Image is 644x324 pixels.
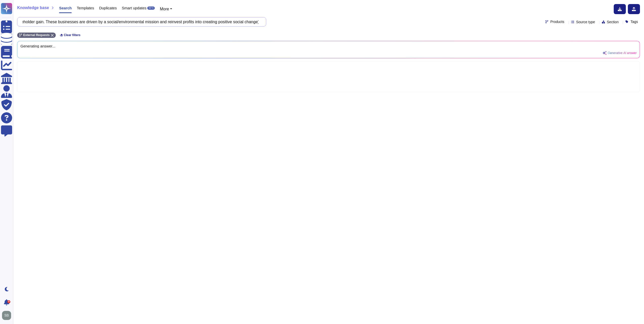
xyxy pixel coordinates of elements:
[59,6,72,10] span: Search
[608,51,637,55] span: Generative AI answer
[550,20,564,23] span: Products
[576,20,595,24] span: Source type
[160,7,169,11] span: More
[17,6,49,10] span: Knowledge base
[20,44,637,48] span: Generating answer...
[160,6,172,12] button: More
[64,34,80,37] span: Clear filters
[7,300,10,303] div: 9+
[630,20,638,23] span: Tags
[23,34,50,37] span: External Requests
[20,17,261,26] input: Search a question or template...
[77,6,94,10] span: Templates
[99,6,117,10] span: Duplicates
[2,311,11,320] img: user
[607,20,619,24] span: Section
[147,7,155,10] div: BETA
[1,310,15,321] button: user
[122,6,147,10] span: Smart updates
